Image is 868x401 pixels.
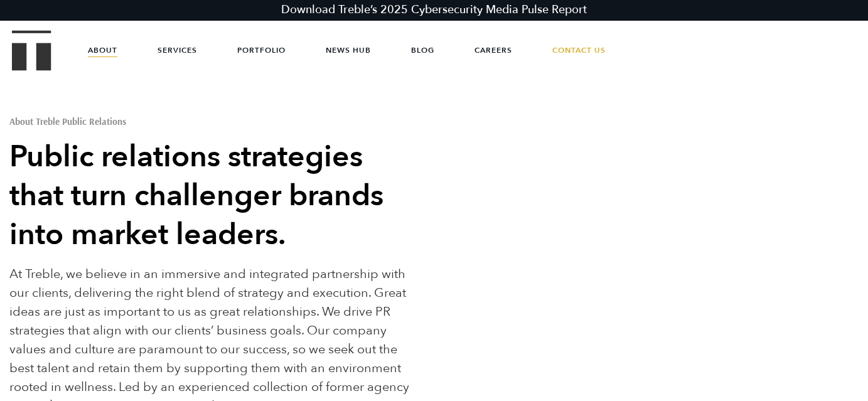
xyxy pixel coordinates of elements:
[237,31,286,69] a: Portfolio
[158,31,197,69] a: Services
[474,31,512,69] a: Careers
[326,31,371,69] a: News Hub
[88,31,117,69] a: About
[411,31,434,69] a: Blog
[552,31,606,69] a: Contact Us
[9,137,412,254] h2: Public relations strategies that turn challenger brands into market leaders.
[13,31,50,70] a: Treble Homepage
[12,30,51,70] img: Treble logo
[9,117,412,126] h1: About Treble Public Relations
